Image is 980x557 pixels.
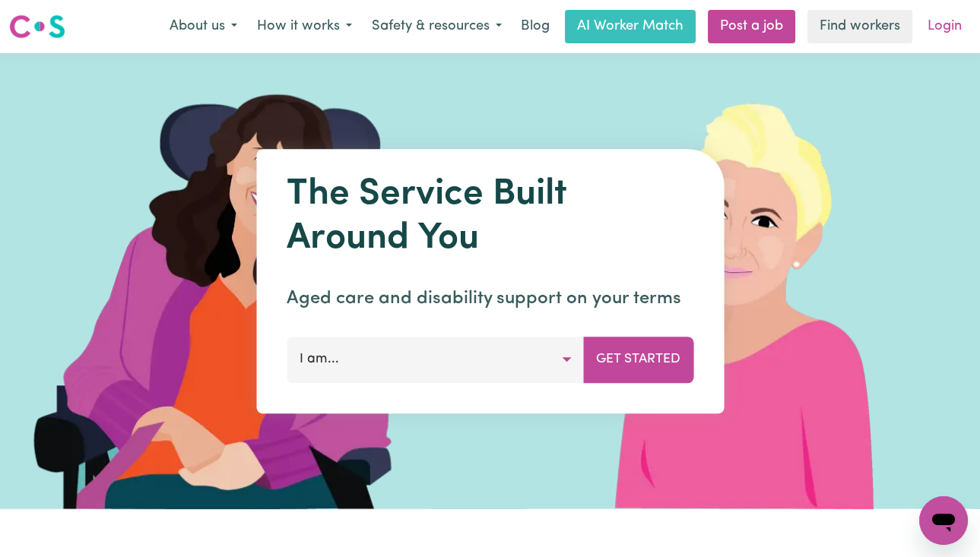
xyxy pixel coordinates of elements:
a: Blog [512,10,559,43]
p: Aged care and disability support on your terms [287,285,693,312]
img: Careseekers logo [9,13,65,40]
button: About us [160,11,247,43]
iframe: Button to launch messaging window [919,496,968,545]
button: Safety & resources [362,11,512,43]
a: Login [918,10,971,43]
a: Careseekers logo [9,9,65,44]
h1: The Service Built Around You [287,173,693,261]
button: I am... [287,337,584,382]
a: Find workers [807,10,912,43]
button: How it works [247,11,362,43]
a: AI Worker Match [565,10,696,43]
button: Get Started [583,337,693,382]
a: Post a job [708,10,795,43]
